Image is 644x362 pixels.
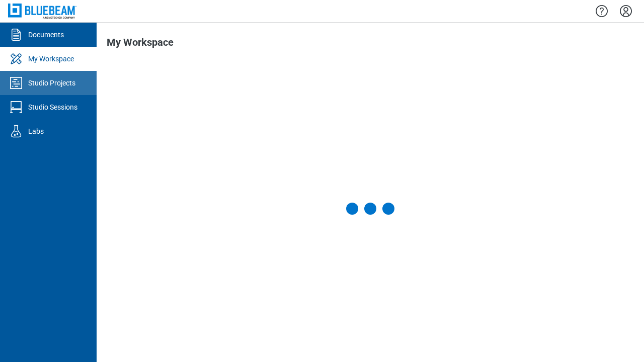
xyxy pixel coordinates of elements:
svg: My Workspace [8,51,24,67]
div: Studio Sessions [28,102,77,112]
svg: Labs [8,123,24,139]
svg: Studio Sessions [8,99,24,115]
svg: Studio Projects [8,75,24,91]
button: Settings [618,3,634,20]
div: Loading My Workspace [346,203,394,215]
div: Documents [28,30,64,40]
img: Bluebeam, Inc. [8,4,76,18]
div: Studio Projects [28,78,75,88]
h1: My Workspace [107,37,174,53]
div: My Workspace [28,54,74,64]
svg: Documents [8,27,24,43]
div: Labs [28,126,44,136]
